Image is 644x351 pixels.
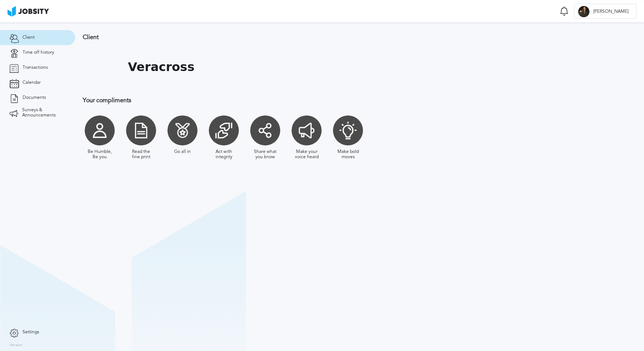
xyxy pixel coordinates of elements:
span: Settings [23,330,39,335]
h3: Client [83,34,491,41]
div: Make your voice heard [293,149,320,160]
span: Time off history [23,50,54,55]
span: Surveys & Announcements [22,107,66,118]
div: Go all in [174,149,191,154]
span: Calendar [23,80,41,85]
span: Transactions [23,65,48,70]
span: Documents [23,95,46,100]
div: Act with integrity [211,149,237,160]
button: G[PERSON_NAME] [574,4,636,19]
div: G [578,6,589,17]
span: Client [23,35,35,40]
div: Read the fine print [128,149,154,160]
div: Be Humble, Be you [87,149,113,160]
h1: Veracross [128,60,194,74]
img: ab4bad089aa723f57921c736e9817d99.png [8,6,49,17]
h3: Your compliments [83,97,491,104]
div: Make bold moves [335,149,361,160]
div: Share what you know [252,149,278,160]
label: Version: [9,343,23,348]
span: [PERSON_NAME] [589,9,632,14]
